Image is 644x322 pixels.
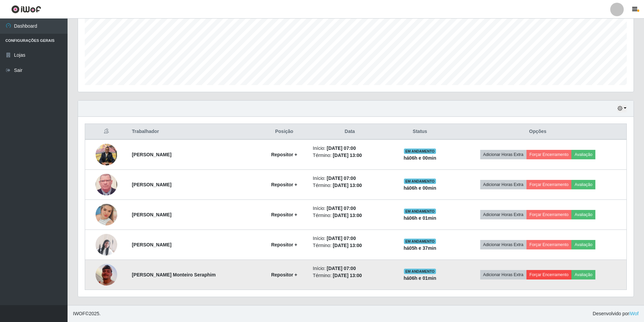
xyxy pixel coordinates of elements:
button: Forçar Encerramento [526,270,572,279]
time: [DATE] 13:00 [333,183,362,188]
button: Adicionar Horas Extra [480,240,526,249]
a: iWof [629,311,639,316]
th: Opções [449,124,627,140]
img: 1751480704015.jpeg [96,234,117,256]
time: [DATE] 13:00 [333,213,362,218]
time: [DATE] 07:00 [327,236,356,241]
li: Início: [313,145,387,152]
button: Avaliação [571,240,595,249]
th: Status [391,124,449,140]
strong: há 05 h e 37 min [404,245,436,251]
img: 1750202852235.jpeg [96,170,117,199]
strong: há 06 h e 01 min [404,275,436,281]
button: Adicionar Horas Extra [480,150,526,159]
button: Forçar Encerramento [526,240,572,249]
strong: Repositor + [271,182,297,187]
button: Adicionar Horas Extra [480,210,526,219]
time: [DATE] 07:00 [327,145,356,151]
time: [DATE] 13:00 [333,153,362,158]
span: Desenvolvido por [593,310,639,317]
button: Adicionar Horas Extra [480,270,526,279]
strong: [PERSON_NAME] [132,212,171,217]
li: Término: [313,152,387,159]
li: Término: [313,212,387,219]
span: EM ANDAMENTO [404,209,436,214]
strong: há 06 h e 00 min [404,155,436,161]
span: EM ANDAMENTO [404,239,436,244]
button: Forçar Encerramento [526,210,572,219]
span: EM ANDAMENTO [404,179,436,184]
li: Início: [313,205,387,212]
strong: há 06 h e 00 min [404,185,436,191]
button: Avaliação [571,210,595,219]
strong: [PERSON_NAME] [132,152,171,157]
button: Forçar Encerramento [526,180,572,189]
img: 1748464437090.jpeg [96,140,117,169]
strong: Repositor + [271,212,297,217]
span: IWOF [73,311,85,316]
button: Avaliação [571,180,595,189]
li: Término: [313,242,387,249]
strong: [PERSON_NAME] [132,242,171,247]
li: Início: [313,175,387,182]
li: Término: [313,182,387,189]
strong: Repositor + [271,152,297,157]
li: Início: [313,235,387,242]
time: [DATE] 07:00 [327,266,356,271]
strong: Repositor + [271,272,297,277]
img: 1750879829184.jpeg [96,195,117,234]
strong: Repositor + [271,242,297,247]
strong: há 06 h e 01 min [404,215,436,221]
span: EM ANDAMENTO [404,269,436,274]
img: 1753501223913.jpeg [96,256,117,294]
button: Avaliação [571,270,595,279]
li: Término: [313,272,387,279]
th: Posição [260,124,309,140]
button: Forçar Encerramento [526,150,572,159]
span: EM ANDAMENTO [404,149,436,154]
th: Data [309,124,391,140]
li: Início: [313,265,387,272]
time: [DATE] 07:00 [327,176,356,181]
time: [DATE] 13:00 [333,273,362,278]
strong: [PERSON_NAME] [132,182,171,187]
time: [DATE] 13:00 [333,243,362,248]
span: © 2025 . [73,310,101,317]
button: Avaliação [571,150,595,159]
strong: [PERSON_NAME] Monteiro Seraphim [132,272,215,277]
time: [DATE] 07:00 [327,206,356,211]
img: CoreUI Logo [11,5,41,14]
th: Trabalhador [128,124,259,140]
button: Adicionar Horas Extra [480,180,526,189]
